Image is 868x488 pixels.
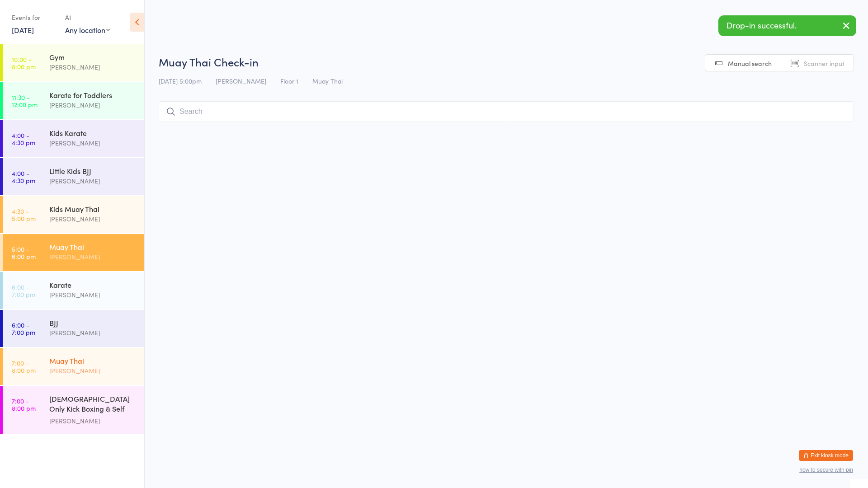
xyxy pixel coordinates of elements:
div: Drop-in successful. [718,15,856,36]
div: Kids Karate [49,128,137,138]
time: 4:00 - 4:30 pm [12,169,35,184]
input: Search [159,101,854,122]
a: 7:00 -8:00 pmMuay Thai[PERSON_NAME] [3,348,144,385]
time: 6:00 - 7:00 pm [12,321,35,336]
div: [PERSON_NAME] [49,176,137,186]
div: [PERSON_NAME] [49,290,137,300]
a: 4:00 -4:30 pmLittle Kids BJJ[PERSON_NAME] [3,158,144,195]
div: At [65,10,110,25]
div: [PERSON_NAME] [49,138,137,148]
div: BJJ [49,318,137,328]
time: 4:00 - 4:30 pm [12,131,35,146]
div: [PERSON_NAME] [49,416,137,426]
div: Muay Thai [49,356,137,366]
time: 6:00 - 7:00 pm [12,283,35,298]
a: [DATE] [12,25,34,35]
time: 4:30 - 5:00 pm [12,207,36,222]
div: Karate for Toddlers [49,90,137,100]
a: 5:00 -6:00 pmMuay Thai[PERSON_NAME] [3,234,144,271]
time: 11:30 - 12:00 pm [12,94,38,108]
div: [PERSON_NAME] [49,328,137,338]
span: Scanner input [804,59,844,68]
time: 10:00 - 8:00 pm [12,56,36,70]
span: Manual search [728,59,772,68]
a: 11:30 -12:00 pmKarate for Toddlers[PERSON_NAME] [3,82,144,119]
a: 10:00 -8:00 pmGym[PERSON_NAME] [3,44,144,81]
div: Any location [65,25,110,35]
a: 7:00 -8:00 pm[DEMOGRAPHIC_DATA] Only Kick Boxing & Self Defence[PERSON_NAME] [3,386,144,434]
div: Muay Thai [49,242,137,252]
time: 7:00 - 8:00 pm [12,397,36,412]
div: [PERSON_NAME] [49,62,137,72]
a: 6:00 -7:00 pmKarate[PERSON_NAME] [3,272,144,309]
a: 4:00 -4:30 pmKids Karate[PERSON_NAME] [3,120,144,157]
button: how to secure with pin [799,467,853,473]
div: Little Kids BJJ [49,166,137,176]
div: [PERSON_NAME] [49,100,137,110]
time: 7:00 - 8:00 pm [12,359,36,374]
span: [PERSON_NAME] [216,76,266,85]
div: [PERSON_NAME] [49,252,137,262]
div: [PERSON_NAME] [49,366,137,376]
span: [DATE] 5:00pm [159,76,202,85]
time: 5:00 - 6:00 pm [12,245,36,260]
span: Muay Thai [312,76,343,85]
button: Exit kiosk mode [799,450,853,461]
a: 6:00 -7:00 pmBJJ[PERSON_NAME] [3,310,144,347]
h2: Muay Thai Check-in [159,54,854,69]
div: [PERSON_NAME] [49,214,137,224]
div: Gym [49,52,137,62]
div: Kids Muay Thai [49,204,137,214]
div: Karate [49,280,137,290]
div: Events for [12,10,56,25]
a: 4:30 -5:00 pmKids Muay Thai[PERSON_NAME] [3,196,144,233]
span: Floor 1 [280,76,298,85]
div: [DEMOGRAPHIC_DATA] Only Kick Boxing & Self Defence [49,394,137,416]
